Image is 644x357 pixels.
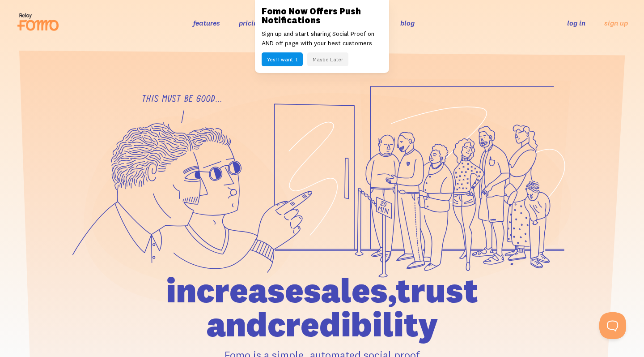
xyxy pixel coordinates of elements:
[599,312,626,339] iframe: Help Scout Beacon - Open
[239,18,262,27] a: pricing
[400,18,415,27] a: blog
[262,52,303,66] button: Yes! I want it
[604,18,628,28] a: sign up
[262,7,382,25] h3: Fomo Now Offers Push Notifications
[262,29,382,48] p: Sign up and start sharing Social Proof on AND off page with your best customers
[567,18,585,27] a: log in
[307,52,348,66] button: Maybe Later
[115,273,529,341] h1: increase sales, trust and credibility
[193,18,220,27] a: features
